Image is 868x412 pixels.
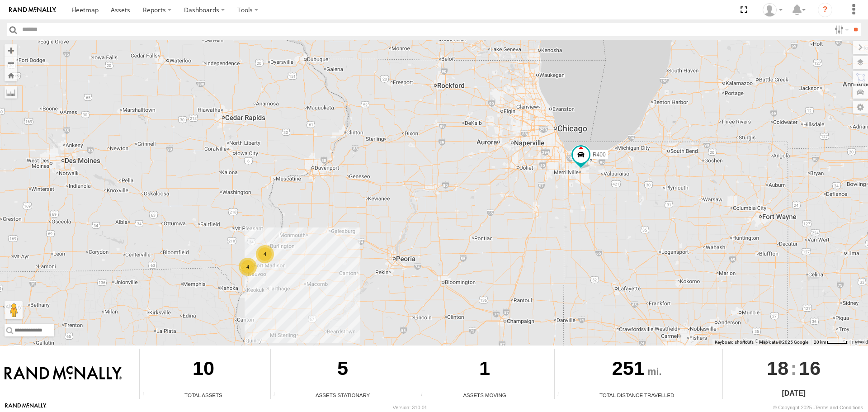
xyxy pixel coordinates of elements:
[593,152,606,158] span: R400
[723,388,865,399] div: [DATE]
[853,101,868,114] label: Map Settings
[140,349,267,391] div: 10
[418,392,432,399] div: Total number of assets current in transit.
[239,258,257,276] div: 4
[5,44,17,57] button: Zoom in
[759,3,786,17] div: Brian Wooldridge
[815,405,863,410] a: Terms and Conditions
[814,340,826,345] span: 20 km
[767,349,788,388] span: 18
[555,349,719,391] div: 251
[831,23,850,36] label: Search Filter Options
[811,339,850,346] button: Map Scale: 20 km per 42 pixels
[555,392,568,399] div: Total distance travelled by all assets within specified date range and applied filters
[723,349,865,388] div: :
[715,339,754,346] button: Keyboard shortcuts
[818,3,832,17] i: ?
[854,340,864,344] a: Terms (opens in new tab)
[555,391,719,399] div: Total Distance Travelled
[140,391,267,399] div: Total Assets
[9,7,56,13] img: rand-logo.svg
[393,405,427,410] div: Version: 310.01
[5,403,47,412] a: Visit our Website
[256,245,274,263] div: 4
[271,349,415,391] div: 5
[5,86,17,99] label: Measure
[271,392,284,399] div: Total number of assets current stationary.
[271,391,415,399] div: Assets Stationary
[5,366,122,381] img: Rand McNally
[5,57,17,69] button: Zoom out
[759,340,808,345] span: Map data ©2025 Google
[418,349,551,391] div: 1
[799,349,821,388] span: 16
[773,405,863,410] div: © Copyright 2025 -
[5,69,17,81] button: Zoom Home
[140,392,153,399] div: Total number of Enabled Assets
[418,391,551,399] div: Assets Moving
[5,301,23,319] button: Drag Pegman onto the map to open Street View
